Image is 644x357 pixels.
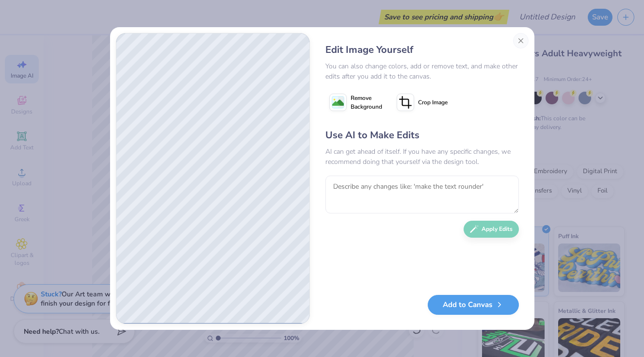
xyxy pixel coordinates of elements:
div: You can also change colors, add or remove text, and make other edits after you add it to the canvas. [325,61,519,81]
div: Use AI to Make Edits [325,128,519,143]
div: Edit Image Yourself [325,43,519,57]
div: AI can get ahead of itself. If you have any specific changes, we recommend doing that yourself vi... [325,146,519,167]
button: Remove Background [325,90,386,114]
button: Add to Canvas [428,295,519,315]
span: Crop Image [418,98,448,107]
button: Close [513,33,529,49]
span: Remove Background [351,94,382,111]
button: Crop Image [393,90,453,114]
